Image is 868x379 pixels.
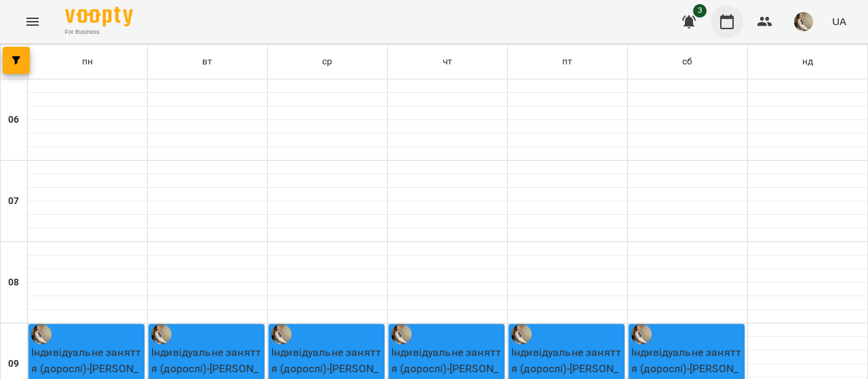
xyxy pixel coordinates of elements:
img: Сінолуп Юлія Ігорівна [631,324,652,344]
img: Сінолуп Юлія Ігорівна [31,324,52,344]
span: UA [832,14,846,28]
h6: 08 [8,275,19,290]
h6: 07 [8,194,19,209]
h6: нд [802,54,813,69]
button: Menu [16,5,49,38]
h6: 09 [8,357,19,372]
button: UA [827,9,852,34]
img: Сінолуп Юлія Ігорівна [271,324,292,344]
h6: пт [562,54,572,69]
img: Сінолуп Юлія Ігорівна [511,324,532,344]
img: 3379ed1806cda47daa96bfcc4923c7ab.jpg [794,12,813,31]
h6: чт [443,54,452,69]
span: 3 [693,4,707,18]
span: For Business [65,28,133,37]
img: Сінолуп Юлія Ігорівна [391,324,412,344]
h6: ср [322,54,332,69]
h6: 06 [8,113,19,127]
h6: сб [682,54,692,69]
h6: вт [202,54,212,69]
img: Сінолуп Юлія Ігорівна [151,324,172,344]
h6: пн [82,54,93,69]
img: Voopty Logo [65,7,133,26]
